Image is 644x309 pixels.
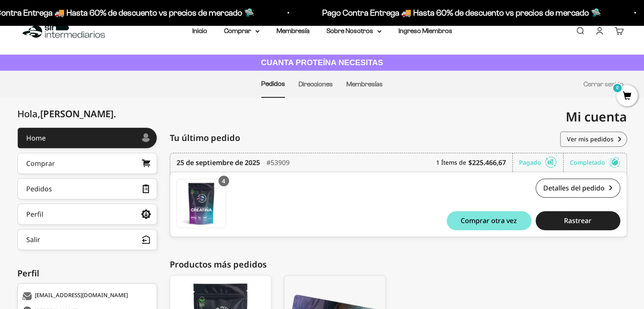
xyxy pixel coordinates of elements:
[26,160,55,167] div: Comprar
[17,127,157,149] a: Home
[177,179,226,228] a: Creatina Monohidrato - 300g
[519,153,564,172] div: Pagado
[583,80,624,88] a: Cerrar sesión
[570,153,620,172] div: Completado
[536,179,620,198] a: Detalles del pedido
[326,25,381,36] summary: Sobre Nosotros
[566,108,627,125] span: Mi cuenta
[17,153,157,174] a: Comprar
[468,157,506,168] b: $225.466,67
[177,179,226,228] img: Translation missing: es.Creatina Monohidrato - 300g
[612,83,622,93] mark: 0
[17,204,157,225] a: Perfil
[299,80,333,88] a: Direcciones
[17,108,116,119] div: Hola,
[266,153,290,172] div: #53909
[346,80,383,88] a: Membresías
[447,211,531,230] button: Comprar otra vez
[560,132,627,147] a: Ver mis pedidos
[261,80,285,87] a: Pedidos
[17,178,157,199] a: Pedidos
[261,58,383,67] strong: CUANTA PROTEÍNA NECESITAS
[22,292,150,301] div: [EMAIL_ADDRESS][DOMAIN_NAME]
[564,217,591,224] span: Rastrear
[152,6,431,19] p: Pago Contra Entrega 🚚 Hasta 60% de descuento vs precios de mercado 🛸
[17,229,157,250] button: Salir
[276,27,310,34] a: Membresía
[40,107,116,120] span: [PERSON_NAME]
[398,27,452,34] a: Ingreso Miembros
[26,135,46,141] div: Home
[17,267,157,280] div: Perfil
[170,132,240,144] span: Tu último pedido
[224,25,260,36] summary: Comprar
[170,258,627,271] div: Productos más pedidos
[177,157,260,168] time: 25 de septiembre de 2025
[616,92,638,101] a: 0
[26,185,52,192] div: Pedidos
[192,27,207,34] a: Inicio
[436,153,513,172] div: 1 Ítems de
[113,107,116,120] span: .
[536,211,620,230] button: Rastrear
[461,217,517,224] span: Comprar otra vez
[26,211,43,218] div: Perfil
[218,176,229,186] div: 4
[26,236,40,243] div: Salir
